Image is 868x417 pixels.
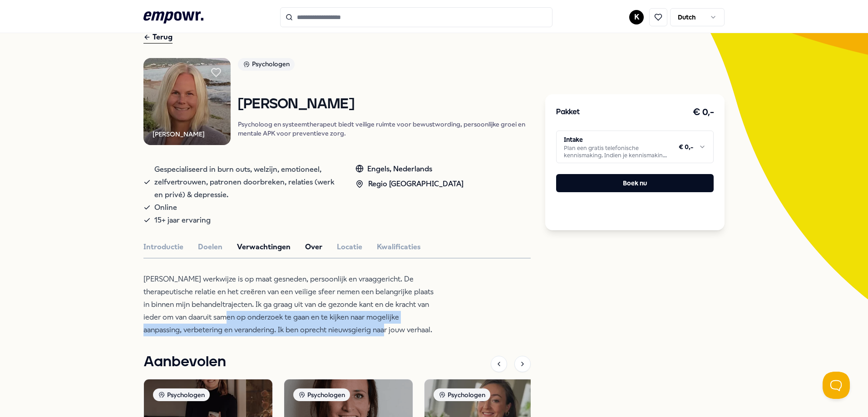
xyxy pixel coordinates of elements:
[143,31,173,44] div: Terug
[293,388,350,401] div: Psychologen
[238,58,531,74] a: Psychologen
[556,174,714,192] button: Boek nu
[355,163,464,175] div: Engels, Nederlands
[154,201,177,214] span: Online
[154,214,211,227] span: 15+ jaar ervaring
[143,241,183,253] button: Introductie
[434,388,490,401] div: Psychologen
[237,241,291,253] button: Verwachtingen
[154,163,337,201] span: Gespecialiseerd in burn outs, welzijn, emotioneel, zelfvertrouwen, patronen doorbreken, relaties ...
[693,105,714,120] h3: € 0,-
[556,107,580,118] h3: Pakket
[238,58,295,71] div: Psychologen
[337,241,362,253] button: Locatie
[377,241,421,253] button: Kwalificaties
[143,351,226,373] h1: Aanbevolen
[280,7,552,27] input: Search for products, categories or subcategories
[153,388,210,401] div: Psychologen
[143,273,439,336] p: [PERSON_NAME] werkwijze is op maat gesneden, persoonlijk en vraaggericht. De therapeutische relat...
[823,372,850,399] iframe: Help Scout Beacon - Open
[143,58,231,145] img: Product Image
[153,129,205,139] div: [PERSON_NAME]
[355,178,464,190] div: Regio [GEOGRAPHIC_DATA]
[305,241,322,253] button: Over
[238,97,531,112] h1: [PERSON_NAME]
[238,120,531,138] p: Psycholoog en systeemtherapeut biedt veilige ruimte voor bewustwording, persoonlijke groei en men...
[629,10,644,24] button: K
[198,241,222,253] button: Doelen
